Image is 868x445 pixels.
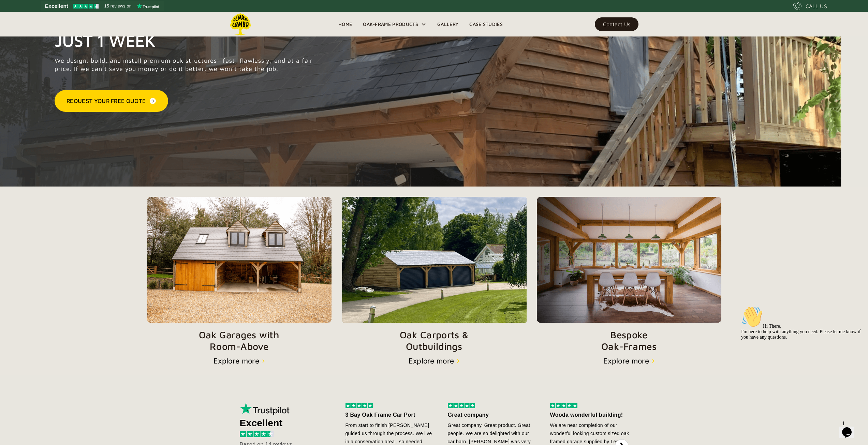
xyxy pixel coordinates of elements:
p: Oak Garages with Room-Above [147,329,332,352]
p: Bespoke Oak-Frames [537,329,721,352]
div: CALL US [806,2,827,10]
a: Contact Us [595,17,638,31]
div: Explore more [409,357,454,365]
img: Trustpilot logo [137,3,159,9]
div: Excellent [240,419,325,427]
div: 👋Hi There,I'm here to help with anything you need. Please let me know if you have any questions. [3,3,126,37]
div: Contact Us [603,22,630,27]
p: Oak Carports & Outbuildings [342,329,527,352]
iframe: chat widget [839,418,861,438]
img: 5 stars [550,403,577,408]
div: Oak-Frame Products [357,12,432,36]
div: Explore more [214,357,259,365]
span: 15 reviews on [104,2,132,10]
a: Gallery [432,19,464,29]
a: See Lemon Lumba reviews on Trustpilot [41,1,164,11]
iframe: chat widget [738,303,861,414]
div: Wooda wonderful building! [550,411,639,419]
a: Request Your Free Quote [55,90,168,112]
a: Oak Carports &Outbuildings [342,197,527,352]
img: 5 stars [448,403,475,408]
img: :wave: [3,3,25,25]
p: We design, build, and install premium oak structures—fast, flawlessly, and at a fair price. If we... [55,57,317,73]
a: Case Studies [464,19,508,29]
a: Oak Garages withRoom-Above [147,197,332,352]
span: Hi There, I'm here to help with anything you need. Please let me know if you have any questions. [3,20,122,36]
a: Explore more [214,357,265,365]
span: Excellent [45,2,68,10]
img: Trustpilot 4.5 stars [73,4,99,9]
div: Oak-Frame Products [363,20,418,28]
div: Great company [448,411,536,419]
div: Request Your Free Quote [67,97,146,105]
a: Explore more [409,357,460,365]
img: 4.5 stars [240,431,274,437]
img: Trustpilot [240,403,291,415]
div: 3 Bay Oak Frame Car Port [345,411,434,419]
img: 5 stars [345,403,373,408]
a: CALL US [793,2,827,10]
a: Explore more [603,357,654,365]
div: Explore more [603,357,649,365]
a: Home [333,19,357,29]
a: BespokeOak-Frames [537,197,721,352]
